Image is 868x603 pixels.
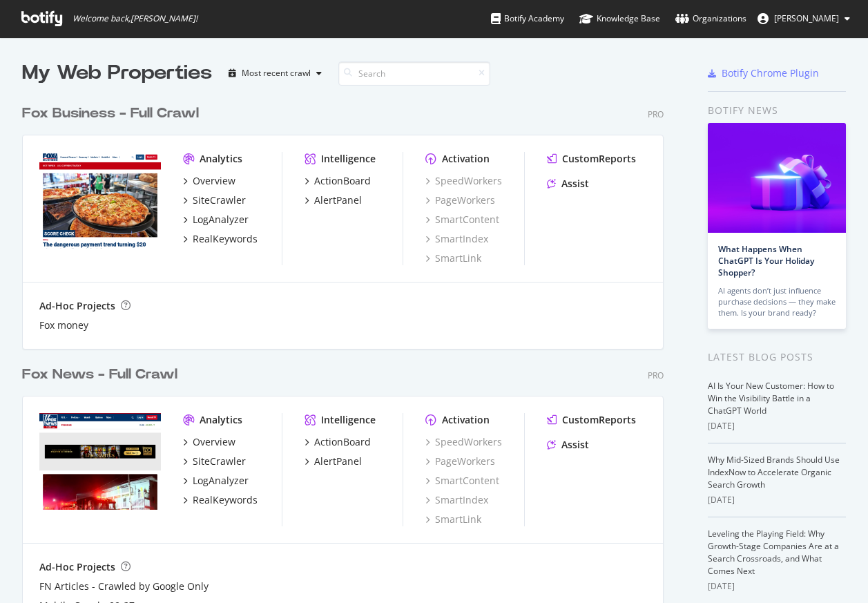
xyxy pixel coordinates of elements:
div: Intelligence [321,152,376,166]
a: RealKeywords [183,493,258,507]
div: Botify news [708,103,846,118]
a: SpeedWorkers [425,435,502,449]
a: LogAnalyzer [183,213,249,227]
div: Organizations [675,12,746,26]
div: Latest Blog Posts [708,350,846,365]
div: RealKeywords [193,232,258,246]
div: LogAnalyzer [193,474,249,488]
a: Botify Chrome Plugin [708,66,819,80]
a: AI Is Your New Customer: How to Win the Visibility Battle in a ChatGPT World [708,380,834,417]
a: Leveling the Playing Field: Why Growth-Stage Companies Are at a Search Crossroads, and What Comes... [708,528,839,577]
a: FN Articles - Crawled by Google Only [39,580,209,593]
a: SmartIndex [425,493,488,507]
div: Intelligence [321,413,376,427]
a: Overview [183,174,235,188]
button: [PERSON_NAME] [746,8,861,30]
a: LogAnalyzer [183,474,249,488]
a: PageWorkers [425,454,495,468]
div: RealKeywords [193,493,258,507]
a: RealKeywords [183,232,258,246]
a: CustomReports [547,413,636,427]
div: Pro [648,370,664,381]
a: Fox News - Full Crawl [22,365,183,385]
div: Fox News - Full Crawl [22,365,177,385]
div: LogAnalyzer [193,213,249,227]
div: AlertPanel [314,454,362,468]
img: www.foxbusiness.com [39,152,161,249]
div: ActionBoard [314,174,371,188]
input: Search [338,61,490,86]
div: Assist [561,177,589,191]
div: Analytics [200,413,242,427]
div: Activation [442,413,490,427]
div: Ad-Hoc Projects [39,299,115,313]
img: www.foxnews.com [39,413,161,510]
div: ActionBoard [314,435,371,449]
div: Pro [648,108,664,120]
div: Analytics [200,152,242,166]
div: [DATE] [708,494,846,506]
div: CustomReports [562,413,636,427]
div: AI agents don’t just influence purchase decisions — they make them. Is your brand ready? [718,285,836,318]
a: SmartContent [425,474,499,488]
div: Botify Chrome Plugin [722,66,819,80]
a: SmartLink [425,251,481,265]
div: SiteCrawler [193,193,246,207]
a: SmartContent [425,213,499,227]
div: [DATE] [708,580,846,593]
div: Botify Academy [491,12,564,26]
a: AlertPanel [305,193,362,207]
a: Assist [547,177,589,191]
div: Fox Business - Full Crawl [22,104,199,124]
div: Knowledge Base [579,12,660,26]
span: Gabriele Regalbuto [774,12,839,24]
div: Activation [442,152,490,166]
a: Fox Business - Full Crawl [22,104,204,124]
a: AlertPanel [305,454,362,468]
a: Why Mid-Sized Brands Should Use IndexNow to Accelerate Organic Search Growth [708,454,840,490]
a: SmartIndex [425,232,488,246]
a: SiteCrawler [183,193,246,207]
div: My Web Properties [22,59,212,87]
a: SmartLink [425,513,481,526]
div: Assist [561,438,589,452]
a: ActionBoard [305,174,371,188]
div: AlertPanel [314,193,362,207]
a: What Happens When ChatGPT Is Your Holiday Shopper? [718,243,814,278]
a: Fox money [39,318,88,332]
div: SiteCrawler [193,454,246,468]
a: Assist [547,438,589,452]
div: Overview [193,174,235,188]
a: CustomReports [547,152,636,166]
a: SiteCrawler [183,454,246,468]
a: Overview [183,435,235,449]
div: Overview [193,435,235,449]
a: SpeedWorkers [425,174,502,188]
a: PageWorkers [425,193,495,207]
div: Most recent crawl [242,69,311,77]
img: What Happens When ChatGPT Is Your Holiday Shopper? [708,123,846,233]
div: CustomReports [562,152,636,166]
button: Most recent crawl [223,62,327,84]
div: [DATE] [708,420,846,432]
span: Welcome back, [PERSON_NAME] ! [73,13,197,24]
div: Ad-Hoc Projects [39,560,115,574]
a: ActionBoard [305,435,371,449]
